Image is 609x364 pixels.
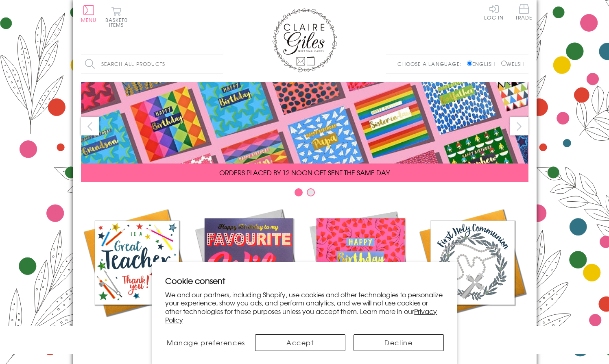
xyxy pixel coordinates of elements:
span: ORDERS PLACED BY 12 NOON GET SENT THE SAME DAY [219,168,390,177]
input: Welsh [501,61,506,66]
button: Accept [255,334,345,351]
div: Carousel Pagination [81,188,528,201]
button: prev [81,117,99,135]
h2: Cookie consent [165,275,444,286]
a: Log In [484,4,504,20]
a: Birthdays [305,207,417,334]
a: New Releases [193,207,305,334]
span: Communion and Confirmation [438,325,507,344]
a: Academic [81,207,193,334]
button: Menu [81,5,97,22]
p: Choose a language: [397,60,465,68]
label: Welsh [501,60,524,68]
input: English [467,61,472,66]
button: Decline [354,334,444,351]
a: Privacy Policy [165,306,437,325]
a: Trade [515,4,533,22]
button: Carousel Page 1 (Current Slide) [295,188,303,196]
span: Trade [515,4,533,20]
span: Manage preferences [167,338,245,347]
p: We and our partners, including Shopify, use cookies and other technologies to personalize your ex... [165,290,444,324]
button: Manage preferences [165,334,247,351]
button: next [510,117,528,135]
input: Search all products [81,55,223,73]
input: Search [215,55,223,73]
span: Academic [116,325,158,334]
a: Communion and Confirmation [417,207,528,344]
img: Claire Giles Greetings Cards [272,8,337,72]
span: Menu [81,16,97,24]
button: Basket0 items [105,7,128,27]
label: English [467,60,499,68]
span: 0 items [109,16,128,28]
button: Carousel Page 2 [307,188,315,196]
